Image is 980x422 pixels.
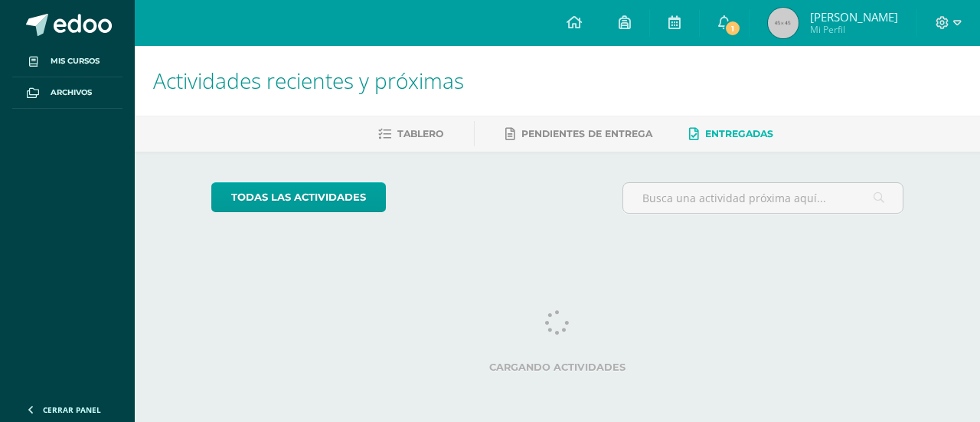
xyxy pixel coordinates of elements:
[12,77,122,109] a: Archivos
[12,46,122,77] a: Mis cursos
[623,183,903,213] input: Busca una actividad próxima aquí...
[153,66,464,95] span: Actividades recientes y próximas
[378,122,443,146] a: Tablero
[397,128,443,139] span: Tablero
[43,404,101,415] span: Cerrar panel
[51,55,100,67] span: Mis cursos
[689,122,773,146] a: Entregadas
[51,87,92,99] span: Archivos
[724,20,741,37] span: 1
[505,122,652,146] a: Pendientes de entrega
[705,128,773,139] span: Entregadas
[521,128,652,139] span: Pendientes de entrega
[211,182,386,212] a: todas las Actividades
[810,23,898,36] span: Mi Perfil
[211,361,904,373] label: Cargando actividades
[768,8,799,38] img: 45x45
[810,9,898,25] span: [PERSON_NAME]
